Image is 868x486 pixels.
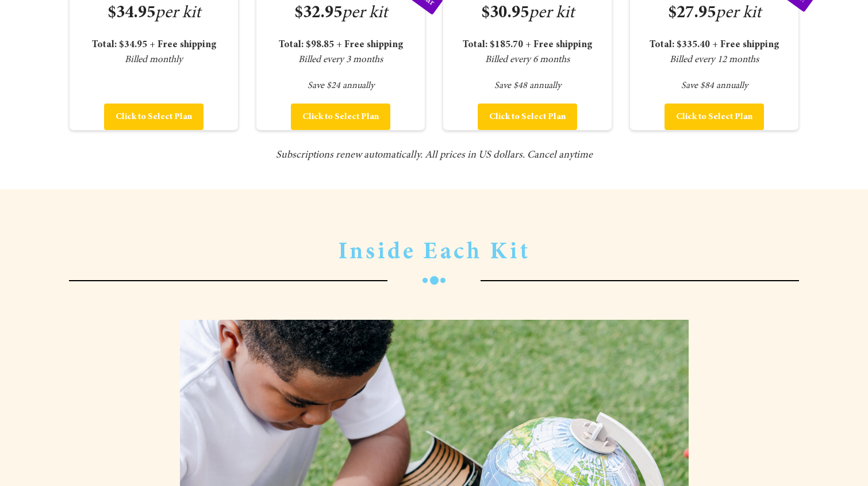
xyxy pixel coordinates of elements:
span: Click to Select Plan [302,112,379,121]
span: $32.95 [294,5,387,22]
span: Click to Select Plan [489,112,566,121]
span: Click to Select Plan [116,112,192,121]
span: Save $24 annually [256,79,425,93]
button: Click to Select Plan [665,104,764,130]
span: Inside Each Kit [338,240,530,265]
span: Billed monthly [125,55,183,65]
span: $34.95 [107,5,201,22]
span: Save $48 annually [443,79,612,93]
strong: Total: $185.70 + Free shipping [463,40,592,50]
span: per kit [342,5,387,22]
span: $30.95 [481,5,574,22]
span: - [70,79,238,93]
span: Save $84 annually [630,79,798,93]
span: per kit [155,5,201,22]
span: Click to Select Plan [676,112,752,121]
span: Subscriptions renew automatically. All prices in US dollars. Cancel anytime [69,148,799,163]
strong: Total: $98.85 + Free shipping [279,40,403,50]
button: Click to Select Plan [478,104,577,130]
button: Click to Select Plan [291,104,390,130]
i: Billed every 12 months [670,55,759,65]
i: Billed every 6 months [485,55,570,65]
i: Billed every 3 months [298,55,383,65]
span: $27.95 [668,5,761,22]
button: Click to Select Plan [104,104,203,130]
span: per kit [716,5,761,22]
b: Total: $34.95 + Free shipping [92,40,216,50]
span: per kit [529,5,574,22]
strong: Total: $335.40 + Free shipping [650,40,779,50]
